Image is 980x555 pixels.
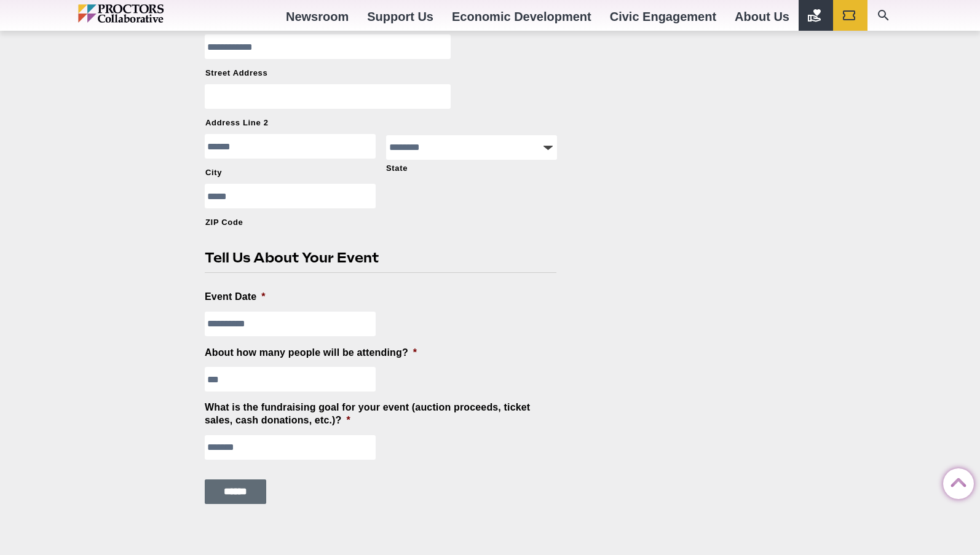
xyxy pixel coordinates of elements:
[943,469,968,494] a: Back to Top
[386,163,556,174] label: State
[205,248,547,267] h2: Tell Us About Your Event
[205,347,417,360] label: About how many people will be attending?
[205,117,556,128] label: Address Line 2
[205,68,556,79] label: Street Address
[205,217,376,228] label: ZIP Code
[78,4,216,23] img: Proctors logo
[205,167,376,178] label: City
[205,401,556,427] label: What is the fundraising goal for your event (auction proceeds, ticket sales, cash donations, etc.)?
[205,291,266,304] label: Event Date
